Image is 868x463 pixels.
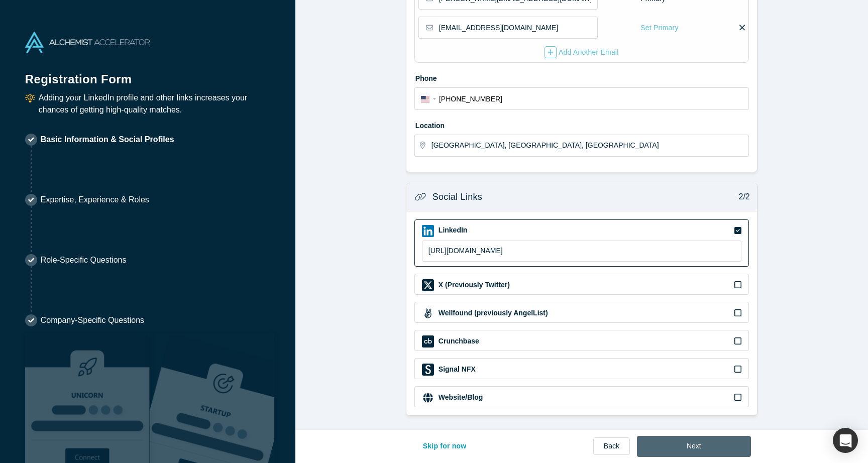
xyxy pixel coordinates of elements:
button: Skip for now [412,436,477,457]
div: Signal NFX iconSignal NFX [414,358,749,379]
img: Signal NFX icon [422,364,434,376]
div: Set Primary [640,19,679,37]
label: X (Previously Twitter) [438,280,510,290]
img: X (Previously Twitter) icon [422,279,434,291]
img: LinkedIn icon [422,225,434,237]
img: Wellfound (previously AngelList) icon [422,307,434,319]
img: Crunchbase icon [422,335,434,348]
div: Wellfound (previously AngelList) iconWellfound (previously AngelList) [414,302,749,323]
label: LinkedIn [438,225,468,236]
p: Role-Specific Questions [41,254,127,266]
p: 2/2 [733,191,750,203]
div: Add Another Email [545,46,619,58]
a: Back [593,437,630,455]
input: Enter a location [431,135,748,156]
h1: Registration Form [25,60,270,88]
div: X (Previously Twitter) iconX (Previously Twitter) [414,274,749,295]
button: Next [637,436,751,457]
img: Website/Blog icon [422,392,434,404]
img: Alchemist Accelerator Logo [25,32,150,53]
label: Location [414,117,749,131]
button: Add Another Email [544,46,619,59]
label: Signal NFX [438,364,476,375]
label: Phone [414,70,749,84]
label: Website/Blog [438,392,483,403]
p: Basic Information & Social Profiles [41,134,174,146]
div: Website/Blog iconWebsite/Blog [414,386,749,407]
label: Wellfound (previously AngelList) [438,308,548,318]
label: Crunchbase [438,336,479,346]
p: Adding your LinkedIn profile and other links increases your chances of getting high-quality matches. [39,92,270,116]
h3: Social Links [432,190,482,204]
div: Crunchbase iconCrunchbase [414,330,749,351]
div: LinkedIn iconLinkedIn [414,219,749,267]
p: Company-Specific Questions [41,314,144,326]
p: Expertise, Experience & Roles [41,194,149,206]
